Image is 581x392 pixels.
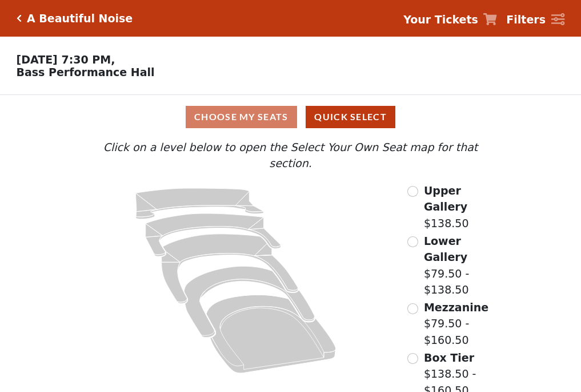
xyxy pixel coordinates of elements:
[403,13,478,26] strong: Your Tickets
[424,299,500,349] label: $79.50 - $160.50
[424,351,474,364] span: Box Tier
[506,13,546,26] strong: Filters
[146,213,281,256] path: Lower Gallery - Seats Available: 75
[17,14,22,22] a: Click here to go back to filters
[506,11,564,28] a: Filters
[136,188,264,219] path: Upper Gallery - Seats Available: 288
[403,11,497,28] a: Your Tickets
[207,295,336,373] path: Orchestra / Parterre Circle - Seats Available: 29
[424,235,467,264] span: Lower Gallery
[424,184,467,213] span: Upper Gallery
[81,139,500,172] p: Click on a level below to open the Select Your Own Seat map for that section.
[424,183,500,232] label: $138.50
[424,301,488,314] span: Mezzanine
[306,106,395,128] button: Quick Select
[424,233,500,298] label: $79.50 - $138.50
[27,12,133,25] h5: A Beautiful Noise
